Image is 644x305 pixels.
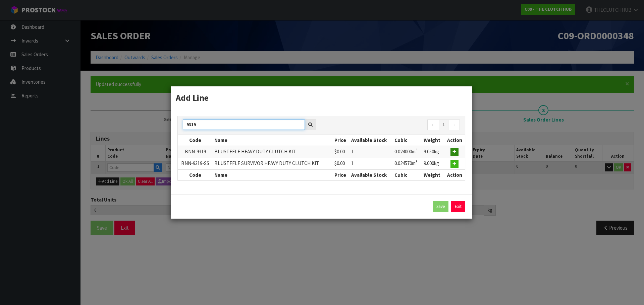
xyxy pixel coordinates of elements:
[350,146,393,158] td: 1
[451,201,465,212] a: Exit
[350,170,393,180] th: Available Stock
[176,91,467,104] h3: Add Line
[444,135,465,146] th: Action
[439,120,448,130] a: 1
[422,135,444,146] th: Weight
[444,170,465,180] th: Action
[350,135,393,146] th: Available Stock
[213,135,332,146] th: Name
[333,170,350,180] th: Price
[178,158,213,169] td: BNN-9319-SS
[326,120,460,131] nav: Page navigation
[178,135,213,146] th: Code
[422,170,444,180] th: Weight
[333,146,350,158] td: $0.00
[422,146,444,158] td: 9.050kg
[393,135,422,146] th: Cubic
[333,135,350,146] th: Price
[416,159,418,164] sup: 3
[422,158,444,169] td: 9.000kg
[350,158,393,169] td: 1
[416,148,418,152] sup: 3
[433,201,448,212] button: Save
[183,120,305,130] input: Search products
[427,120,439,130] a: ←
[178,170,213,180] th: Code
[213,158,332,169] td: BLUSTEELE SURVIVOR HEAVY DUTY CLUTCH KIT
[393,158,422,169] td: 0.024570m
[393,146,422,158] td: 0.024000m
[213,170,332,180] th: Name
[448,120,460,130] a: →
[178,146,213,158] td: BNN-9319
[333,158,350,169] td: $0.00
[213,146,332,158] td: BLUSTEELE HEAVY DUTY CLUTCH KIT
[393,170,422,180] th: Cubic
